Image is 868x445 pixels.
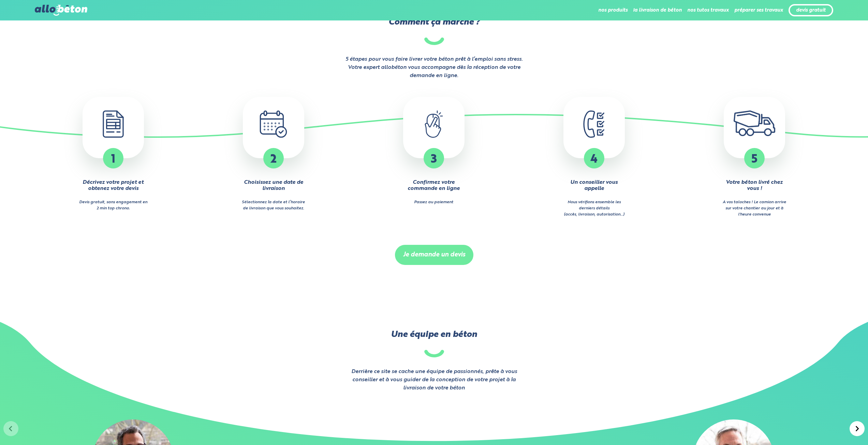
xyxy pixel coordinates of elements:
strong: 5 étapes pour vous faire livrer votre béton prêt à l’emploi sans stress. Votre expert allobéton v... [342,55,526,80]
a: devis gratuit [796,8,826,13]
img: truck.c7a9816ed8b9b1312949.png [734,110,775,136]
div: Devis gratuit, sans engagement en 2 min top chrono. [79,199,147,211]
span: 4 [590,154,598,165]
span: 1 [111,154,115,165]
h4: Choisissez une date de livraison [239,179,308,192]
li: préparer ses travaux [734,2,783,18]
li: nos tutos travaux [687,2,729,18]
h4: Décrivez votre projet et obtenez votre devis [79,179,147,192]
div: Sélectionnez la date et l’horaire de livraison que vous souhaitez. [239,199,308,211]
span: 5 [751,154,757,165]
h4: Votre béton livré chez vous ! [720,179,789,192]
h2: Comment ça marche ? [35,17,833,45]
span: 3 [431,154,437,165]
div: Passez au paiement [400,199,468,205]
li: la livraison de béton [633,2,682,18]
h4: Confirmez votre commande en ligne [400,179,468,192]
span: 2 [270,154,277,165]
img: allobéton [35,5,87,16]
h4: Un conseiller vous appelle [560,179,628,192]
div: Nous vérifions ensemble les derniers détails (accès, livraison, autorisation…) [560,199,628,218]
a: Je demande un devis [395,245,473,265]
li: nos produits [598,2,628,18]
div: A vos taloches ! Le camion arrive sur votre chantier au jour et à l'heure convenue [720,199,789,218]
